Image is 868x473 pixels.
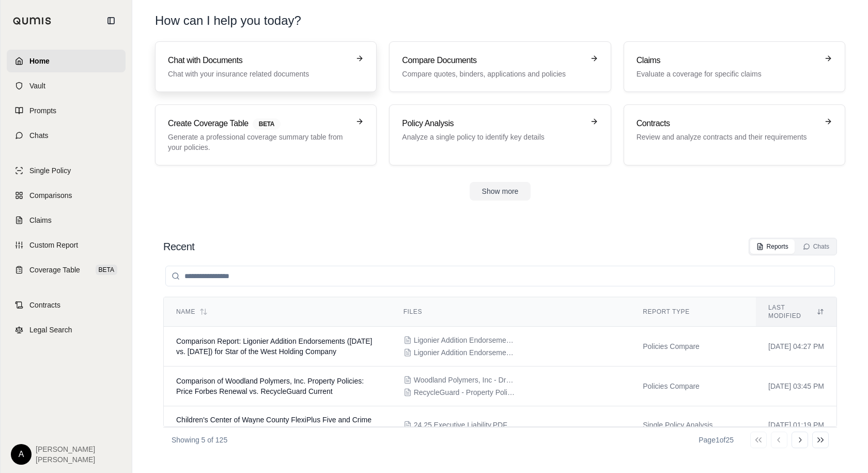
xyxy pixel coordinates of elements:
[389,104,611,165] a: Policy AnalysisAnalyze a single policy to identify key details
[756,406,836,444] td: [DATE] 01:19 PM
[402,54,583,67] h3: Compare Documents
[103,12,119,29] button: Collapse sidebar
[630,367,756,406] td: Policies Compare
[29,130,49,141] span: Chats
[7,318,126,341] a: Legal Search
[155,12,845,29] h1: How can I help you today?
[29,325,72,335] span: Legal Search
[624,104,845,165] a: ContractsReview and analyze contracts and their requirements
[803,242,829,251] div: Chats
[414,420,507,430] span: 24 25 Executive Liability.PDF
[637,69,818,79] p: Evaluate a coverage for specific claims
[176,377,364,395] span: Comparison of Woodland Polymers, Inc. Property Policies: Price Forbes Renewal vs. RecycleGuard Cu...
[176,416,371,434] span: Children's Center of Wayne County FlexiPlus Five and Crime Protection Plus Policy Analysis
[637,54,818,67] h3: Claims
[29,105,56,116] span: Prompts
[391,297,630,327] th: Files
[96,265,117,275] span: BETA
[172,435,227,445] p: Showing 5 of 125
[168,69,349,79] p: Chat with your insurance related documents
[7,234,126,256] a: Custom Report
[402,132,583,142] p: Analyze a single policy to identify key details
[756,242,788,251] div: Reports
[7,184,126,207] a: Comparisons
[29,190,72,201] span: Comparisons
[176,337,372,356] span: Comparison Report: Ligonier Addition Endorsements (July 14, 2025 vs. August 22, 2025) for Star of...
[29,215,52,225] span: Claims
[756,367,836,406] td: [DATE] 03:45 PM
[176,308,379,316] div: Name
[797,239,835,254] button: Chats
[699,435,734,445] div: Page 1 of 25
[7,209,126,232] a: Claims
[29,240,78,250] span: Custom Report
[7,124,126,147] a: Chats
[155,104,377,165] a: Create Coverage TableBETAGenerate a professional coverage summary table from your policies.
[29,265,80,275] span: Coverage Table
[29,56,50,66] span: Home
[253,118,281,130] span: BETA
[637,132,818,142] p: Review and analyze contracts and their requirements
[630,406,756,444] td: Single Policy Analysis
[155,41,377,92] a: Chat with DocumentsChat with your insurance related documents
[163,239,194,254] h2: Recent
[29,165,71,176] span: Single Policy
[168,132,349,152] p: Generate a professional coverage summary table from your policies.
[7,159,126,182] a: Single Policy
[168,117,349,130] h3: Create Coverage Table
[414,347,517,358] span: Ligonier Addition Endorsement- 8.22.2.pdf
[402,69,583,79] p: Compare quotes, binders, applications and policies
[470,182,531,201] button: Show more
[36,444,95,454] span: [PERSON_NAME]
[7,74,126,97] a: Vault
[168,54,349,67] h3: Chat with Documents
[29,81,45,91] span: Vault
[7,50,126,72] a: Home
[7,99,126,122] a: Prompts
[750,239,795,254] button: Reports
[414,375,517,385] span: Woodland Polymers, Inc - Draft.pdf
[637,117,818,130] h3: Contracts
[402,117,583,130] h3: Policy Analysis
[36,454,95,465] span: [PERSON_NAME]
[7,258,126,281] a: Coverage TableBETA
[630,327,756,367] td: Policies Compare
[29,300,60,310] span: Contracts
[624,41,845,92] a: ClaimsEvaluate a coverage for specific claims
[630,297,756,327] th: Report Type
[389,41,611,92] a: Compare DocumentsCompare quotes, binders, applications and policies
[7,294,126,316] a: Contracts
[414,387,517,398] span: RecycleGuard - Property Policy.pdf
[756,327,836,367] td: [DATE] 04:27 PM
[13,17,52,25] img: Qumis Logo
[11,444,32,465] div: A
[768,303,824,320] div: Last modified
[414,335,517,345] span: Ligonier Addition Endorsement- 7.14.pdf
